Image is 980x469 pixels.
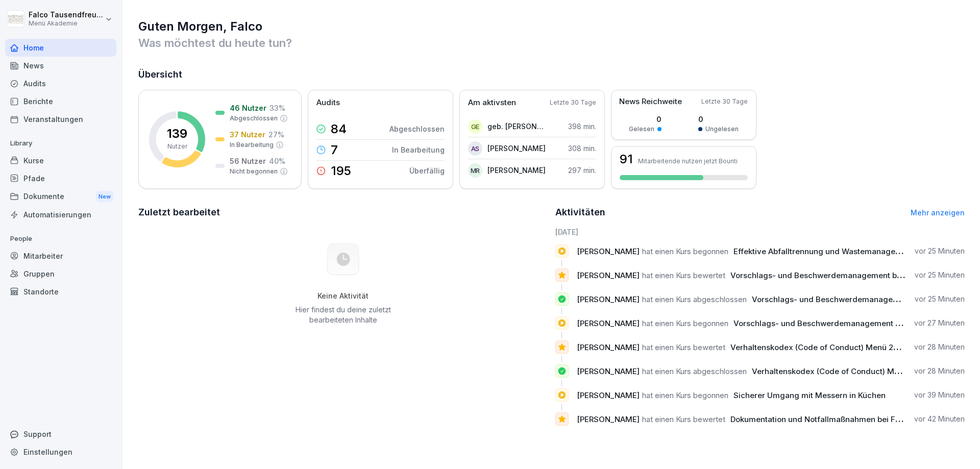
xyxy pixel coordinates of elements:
[487,121,546,132] p: geb. [PERSON_NAME]
[230,114,278,123] p: Abgeschlossen
[230,129,265,140] p: 37 Nutzer
[5,187,116,206] div: Dokumente
[911,208,965,217] a: Mehr anzeigen
[5,187,116,206] a: DokumenteNew
[733,390,886,400] span: Sicherer Umgang mit Messern in Küchen
[698,114,739,125] p: 0
[138,205,548,219] h2: Zuletzt bearbeitet
[642,294,747,304] span: hat einen Kurs abgeschlossen
[730,414,928,424] span: Dokumentation und Notfallmaßnahmen bei Fritteusen
[705,125,739,134] p: Ungelesen
[915,270,965,280] p: vor 25 Minuten
[5,283,116,301] a: Standorte
[5,57,116,75] a: News
[167,128,187,140] p: 139
[915,246,965,256] p: vor 25 Minuten
[468,163,482,178] div: MR
[5,75,116,92] a: Audits
[167,142,187,151] p: Nutzer
[138,67,965,82] h2: Übersicht
[331,144,338,156] p: 7
[577,366,640,376] span: [PERSON_NAME]
[29,11,103,19] p: Falco Tausendfreund
[619,96,682,108] p: News Reichweite
[230,103,266,113] p: 46 Nutzer
[331,165,351,177] p: 195
[555,205,605,219] h2: Aktivitäten
[730,342,909,352] span: Verhaltenskodex (Code of Conduct) Menü 2000
[915,294,965,304] p: vor 25 Minuten
[914,414,965,424] p: vor 42 Minuten
[5,39,116,57] a: Home
[316,97,340,109] p: Audits
[642,318,728,328] span: hat einen Kurs begonnen
[5,169,116,187] a: Pfade
[5,443,116,461] a: Einstellungen
[629,114,661,125] p: 0
[555,227,965,237] h6: [DATE]
[138,35,965,51] p: Was möchtest du heute tun?
[752,366,930,376] span: Verhaltenskodex (Code of Conduct) Menü 2000
[487,143,546,154] p: [PERSON_NAME]
[642,390,728,400] span: hat einen Kurs begonnen
[5,110,116,128] a: Veranstaltungen
[914,390,965,400] p: vor 39 Minuten
[733,246,960,256] span: Effektive Abfalltrennung und Wastemanagement im Catering
[5,206,116,224] a: Automatisierungen
[468,97,516,109] p: Am aktivsten
[291,291,395,301] h5: Keine Aktivität
[752,294,970,304] span: Vorschlags- und Beschwerdemanagement bei Menü 2000
[230,140,274,150] p: In Bearbeitung
[701,97,748,106] p: Letzte 30 Tage
[577,414,640,424] span: [PERSON_NAME]
[29,20,103,27] p: Menü Akademie
[5,135,116,152] p: Library
[642,366,747,376] span: hat einen Kurs abgeschlossen
[230,156,266,166] p: 56 Nutzer
[138,18,965,35] h1: Guten Morgen, Falco
[409,165,445,176] p: Überfällig
[5,231,116,247] p: People
[5,247,116,265] a: Mitarbeiter
[568,143,596,154] p: 308 min.
[468,119,482,134] div: gE
[5,425,116,443] div: Support
[230,167,278,176] p: Nicht begonnen
[577,294,640,304] span: [PERSON_NAME]
[291,305,395,325] p: Hier findest du deine zuletzt bearbeiteten Inhalte
[642,414,725,424] span: hat einen Kurs bewertet
[914,342,965,352] p: vor 28 Minuten
[331,123,347,135] p: 84
[269,156,285,166] p: 40 %
[620,153,633,165] h3: 91
[268,129,284,140] p: 27 %
[550,98,596,107] p: Letzte 30 Tage
[392,144,445,155] p: In Bearbeitung
[5,92,116,110] a: Berichte
[487,165,546,176] p: [PERSON_NAME]
[568,165,596,176] p: 297 min.
[642,342,725,352] span: hat einen Kurs bewertet
[5,265,116,283] a: Gruppen
[642,246,728,256] span: hat einen Kurs begonnen
[5,152,116,169] a: Kurse
[642,270,725,280] span: hat einen Kurs bewertet
[269,103,285,113] p: 33 %
[389,124,445,134] p: Abgeschlossen
[96,191,113,203] div: New
[629,125,654,134] p: Gelesen
[577,246,640,256] span: [PERSON_NAME]
[568,121,596,132] p: 398 min.
[577,390,640,400] span: [PERSON_NAME]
